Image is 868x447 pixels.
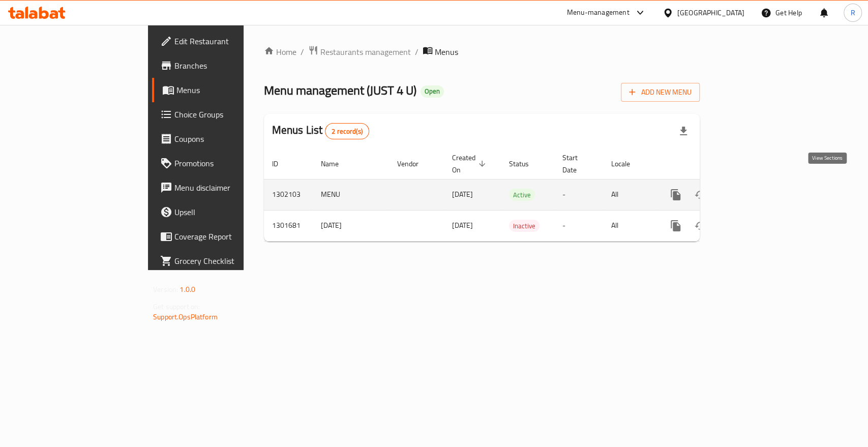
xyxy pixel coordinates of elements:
[421,87,444,96] span: Open
[301,46,304,58] li: /
[153,300,200,313] span: Get support on:
[152,53,293,78] a: Branches
[397,158,432,170] span: Vendor
[152,102,293,127] a: Choice Groups
[509,220,540,232] div: Inactive
[321,158,352,170] span: Name
[153,310,218,323] a: Support.OpsPlatform
[567,7,630,19] div: Menu-management
[509,158,542,170] span: Status
[272,123,369,139] h2: Menus List
[415,46,418,58] li: /
[664,183,688,207] button: more
[152,29,293,53] a: Edit Restaurant
[152,249,293,273] a: Grocery Checklist
[153,283,178,296] span: Version:
[452,152,489,176] span: Created On
[629,86,692,99] span: Add New Menu
[174,182,285,194] span: Menu disclaimer
[688,183,712,207] button: Change Status
[850,7,855,18] span: R
[671,119,696,143] div: Export file
[320,46,411,58] span: Restaurants management
[174,108,285,121] span: Choice Groups
[174,157,285,169] span: Promotions
[174,35,285,47] span: Edit Restaurant
[554,179,603,210] td: -
[677,7,744,18] div: [GEOGRAPHIC_DATA]
[421,85,444,98] div: Open
[152,200,293,224] a: Upsell
[603,210,655,241] td: All
[435,46,458,58] span: Menus
[325,123,369,139] div: Total records count
[264,79,416,102] span: Menu management ( JUST 4 U )
[688,214,712,238] button: Change Status
[176,84,285,96] span: Menus
[264,148,769,242] table: enhanced table
[554,210,603,241] td: -
[152,127,293,151] a: Coupons
[272,158,291,170] span: ID
[179,283,195,296] span: 1.0.0
[308,45,411,58] a: Restaurants management
[509,189,535,201] span: Active
[664,214,688,238] button: more
[264,45,700,58] nav: breadcrumb
[325,127,369,136] span: 2 record(s)
[174,133,285,145] span: Coupons
[611,158,643,170] span: Locale
[452,219,473,232] span: [DATE]
[509,220,540,232] span: Inactive
[562,152,591,176] span: Start Date
[174,230,285,243] span: Coverage Report
[174,255,285,267] span: Grocery Checklist
[452,188,473,201] span: [DATE]
[621,83,700,102] button: Add New Menu
[603,179,655,210] td: All
[174,59,285,72] span: Branches
[152,78,293,102] a: Menus
[152,175,293,200] a: Menu disclaimer
[313,210,389,241] td: [DATE]
[152,224,293,249] a: Coverage Report
[313,179,389,210] td: MENU
[152,151,293,175] a: Promotions
[655,148,769,180] th: Actions
[174,206,285,218] span: Upsell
